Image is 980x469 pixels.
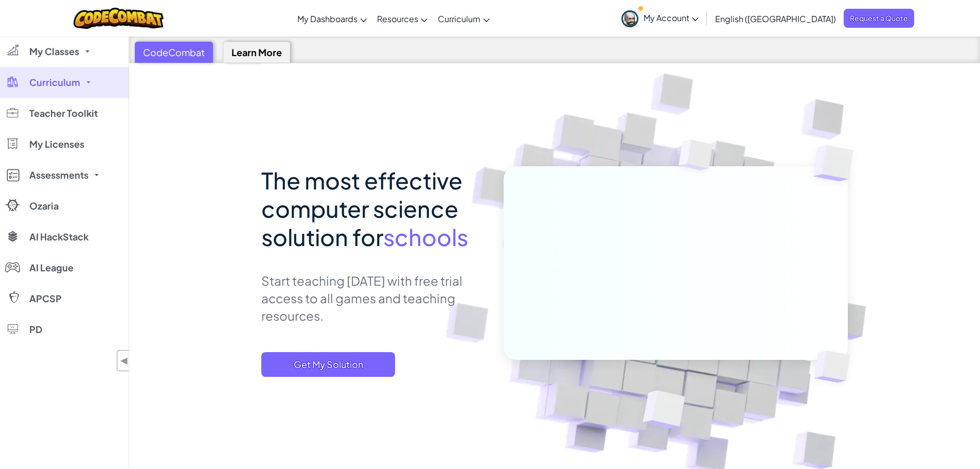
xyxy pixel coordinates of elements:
[844,9,914,28] a: Request a Quote
[372,5,433,32] a: Resources
[644,12,699,23] span: My Account
[710,5,841,32] a: English ([GEOGRAPHIC_DATA])
[292,5,372,32] a: My Dashboards
[660,119,734,196] img: Overlap cubes
[261,352,395,377] button: Get My Solution
[797,329,875,404] img: Overlap cubes
[29,263,74,272] span: AI League
[383,222,468,251] span: schools
[29,47,79,56] span: My Classes
[616,2,704,34] a: My Account
[29,78,80,87] span: Curriculum
[29,140,84,149] span: My Licenses
[433,5,495,32] a: Curriculum
[793,120,882,207] img: Overlap cubes
[297,13,358,24] span: My Dashboards
[29,109,98,118] span: Teacher Toolkit
[74,8,164,29] img: CodeCombat logo
[29,201,59,211] span: Ozaria
[438,13,480,24] span: Curriculum
[377,13,418,24] span: Resources
[29,170,88,180] span: Assessments
[715,13,836,24] span: English ([GEOGRAPHIC_DATA])
[618,369,710,454] img: Overlap cubes
[135,42,213,63] div: CodeCombat
[621,10,638,27] img: avatar
[29,232,88,241] span: AI HackStack
[223,42,290,63] div: Learn More
[261,166,462,251] span: The most effective computer science solution for
[120,353,129,368] span: ◀
[261,272,488,324] p: Start teaching [DATE] with free trial access to all games and teaching resources.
